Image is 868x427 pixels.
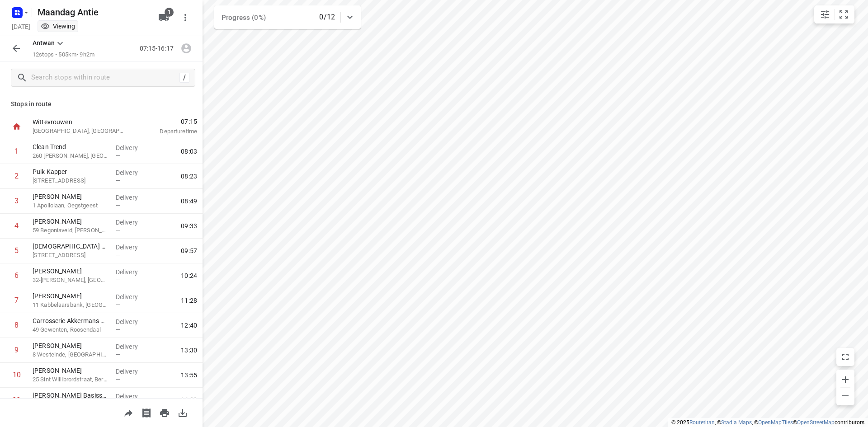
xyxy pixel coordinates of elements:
[33,350,108,359] p: 8 Westeinde, [GEOGRAPHIC_DATA]
[119,408,137,417] span: Share route
[33,267,108,276] p: [PERSON_NAME]
[137,127,197,136] p: Departure time
[116,342,149,351] p: Delivery
[14,246,19,255] div: 5
[181,271,197,280] span: 10:24
[14,321,19,329] div: 8
[33,167,108,176] p: Puik Kapper
[14,197,19,205] div: 3
[165,8,174,17] span: 1
[116,168,149,177] p: Delivery
[116,252,120,258] span: —
[33,38,55,48] p: Antwan
[33,192,108,201] p: [PERSON_NAME]
[814,5,854,23] div: small contained button group
[222,14,266,22] span: Progress (0%)
[181,172,197,181] span: 08:23
[33,117,127,127] p: Wittevrouwen
[116,351,120,358] span: —
[33,242,108,251] p: [DEMOGRAPHIC_DATA] New Life
[13,395,21,404] div: 11
[116,326,120,333] span: —
[214,5,361,29] div: Progress (0%)0/12
[14,172,19,180] div: 2
[116,202,120,209] span: —
[137,408,156,417] span: Print shipping labels
[116,152,120,159] span: —
[156,408,174,417] span: Print route
[33,325,108,334] p: 49 Gewenten, Roosendaal
[116,227,120,234] span: —
[14,221,19,230] div: 4
[116,177,120,184] span: —
[33,300,108,310] p: 11 Kabbelaarsbank, Ouddorp
[689,419,715,426] a: Routetitan
[116,277,120,283] span: —
[11,99,192,109] p: Stops in route
[181,395,197,404] span: 14:39
[116,367,149,376] p: Delivery
[181,346,197,355] span: 13:30
[116,218,149,227] p: Delivery
[179,73,189,83] div: /
[116,143,149,152] p: Delivery
[758,419,793,426] a: OpenMapTiles
[14,346,19,354] div: 9
[177,44,195,52] span: Route unassigned
[116,243,149,252] p: Delivery
[174,408,192,417] span: Download route
[14,296,19,305] div: 7
[181,197,197,206] span: 08:49
[33,142,108,151] p: Clean Trend
[33,151,108,160] p: 260 Jacobus Spijkerdreef, Hoofddorp
[116,301,120,308] span: —
[33,201,108,210] p: 1 Apollolaan, Oegstgeest
[41,22,75,31] div: You are currently in view mode. To make any changes, go to edit project.
[33,226,108,235] p: 59 Begoniaveld, Nieuwerkerk aan den IJssel
[33,251,108,260] p: 16 Bruijnstraat, Rotterdam
[181,246,197,255] span: 09:57
[116,267,149,277] p: Delivery
[33,375,108,384] p: 25 Sint Willibrordstraat, Berkel-Enschot
[33,341,108,350] p: [PERSON_NAME]
[181,296,197,305] span: 11:28
[155,9,173,27] button: 1
[671,419,864,426] li: © 2025 , © , © © contributors
[33,217,108,226] p: [PERSON_NAME]
[181,147,197,156] span: 08:03
[13,371,21,379] div: 10
[116,317,149,326] p: Delivery
[721,419,752,426] a: Stadia Maps
[181,371,197,380] span: 13:55
[116,193,149,202] p: Delivery
[137,117,197,126] span: 07:15
[116,392,149,401] p: Delivery
[816,5,834,23] button: Map settings
[33,291,108,300] p: [PERSON_NAME]
[33,316,108,325] p: Carrosserie Akkermans BV
[14,271,19,280] div: 6
[33,176,108,185] p: 146 Hoofdstraat, Hillegom
[33,366,108,375] p: [PERSON_NAME]
[116,376,120,383] span: —
[33,51,94,59] p: 12 stops • 505km • 9h2m
[33,391,108,400] p: Timo Heuvel Basisschool de Fonkeling
[14,147,19,155] div: 1
[797,419,835,426] a: OpenStreetMap
[181,221,197,230] span: 09:33
[176,9,194,27] button: More
[31,71,179,85] input: Search stops within route
[181,321,197,330] span: 12:40
[835,5,853,23] button: Fit zoom
[319,12,335,23] p: 0/12
[116,292,149,301] p: Delivery
[140,44,177,53] p: 07:15-16:17
[33,276,108,285] p: 32-F Bovendijk, Kwintsheul
[33,127,127,136] p: [GEOGRAPHIC_DATA], [GEOGRAPHIC_DATA]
